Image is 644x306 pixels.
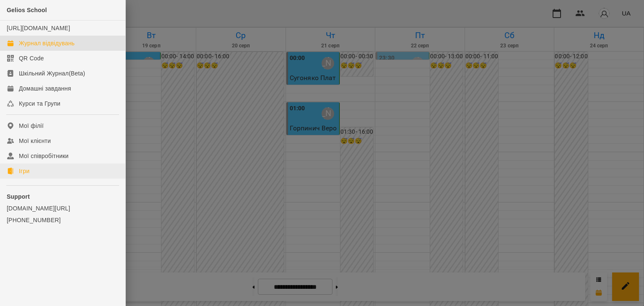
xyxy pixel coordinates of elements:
[19,152,69,160] div: Мої співробітники
[19,84,71,93] div: Домашні завдання
[19,39,75,47] div: Журнал відвідувань
[7,7,47,13] span: Gelios School
[19,69,85,78] div: Шкільний Журнал(Beta)
[19,167,29,175] div: Ігри
[19,122,44,130] div: Мої філії
[7,204,119,213] a: [DOMAIN_NAME][URL]
[19,137,51,145] div: Мої клієнти
[7,192,119,201] p: Support
[7,216,119,224] a: [PHONE_NUMBER]
[7,25,70,31] a: [URL][DOMAIN_NAME]
[19,99,60,108] div: Курси та Групи
[19,54,44,62] div: QR Code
